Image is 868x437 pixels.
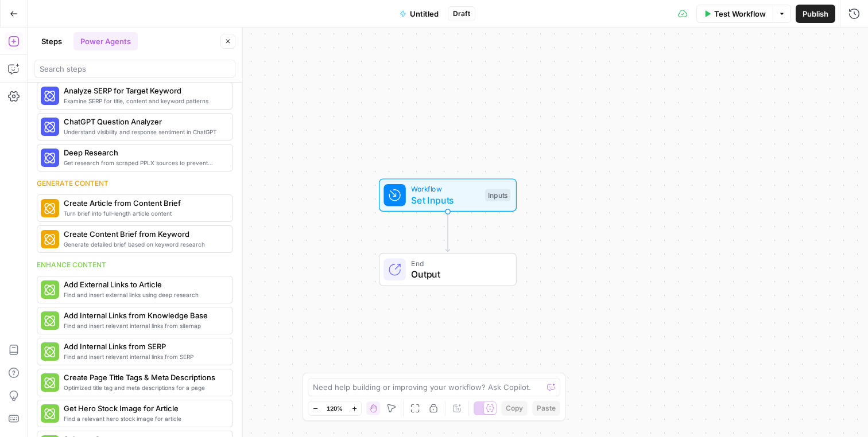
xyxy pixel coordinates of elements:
div: Inputs [485,189,510,201]
span: Find and insert relevant internal links from SERP [64,352,223,361]
button: Power Agents [73,32,138,50]
span: Examine SERP for title, content and keyword patterns [64,96,223,106]
span: Generate detailed brief based on keyword research [64,240,223,249]
span: Find a relevant hero stock image for article [64,414,223,423]
span: Workflow [411,184,479,194]
span: Paste [537,403,556,413]
button: Steps [34,32,69,50]
div: Generate content [37,178,233,189]
span: Find and insert external links using deep research [64,290,223,299]
g: Edge from start to end [445,212,449,252]
span: Output [411,267,505,281]
span: Publish [803,8,828,19]
span: Add External Links to Article [64,279,223,290]
span: Deep Research [64,147,223,158]
button: Test Workflow [696,5,773,23]
div: EndOutput [341,253,555,286]
div: WorkflowSet InputsInputs [341,178,555,212]
span: Get research from scraped PPLX sources to prevent source hallucination [64,158,223,167]
span: Draft [453,9,470,19]
span: ChatGPT Question Analyzer [64,116,223,127]
span: Add Internal Links from SERP [64,341,223,352]
span: Get Hero Stock Image for Article [64,403,223,414]
span: Create Page Title Tags & Meta Descriptions [64,372,223,383]
span: Copy [506,403,523,413]
input: Search steps [40,63,230,75]
button: Copy [501,401,528,416]
span: Optimized title tag and meta descriptions for a page [64,383,223,392]
span: Create Content Brief from Keyword [64,228,223,240]
span: 120% [327,404,343,413]
button: Paste [532,401,560,416]
div: Enhance content [37,260,233,270]
span: Turn brief into full-length article content [64,209,223,218]
span: Understand visibility and response sentiment in ChatGPT [64,127,223,136]
button: Untitled [393,5,445,23]
span: Set Inputs [411,193,479,207]
span: Test Workflow [714,8,766,19]
span: Analyze SERP for Target Keyword [64,85,223,96]
span: Create Article from Content Brief [64,197,223,209]
span: Find and insert relevant internal links from sitemap [64,321,223,330]
span: End [411,257,505,268]
span: Add Internal Links from Knowledge Base [64,310,223,321]
span: Untitled [410,8,439,19]
button: Publish [796,5,835,23]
